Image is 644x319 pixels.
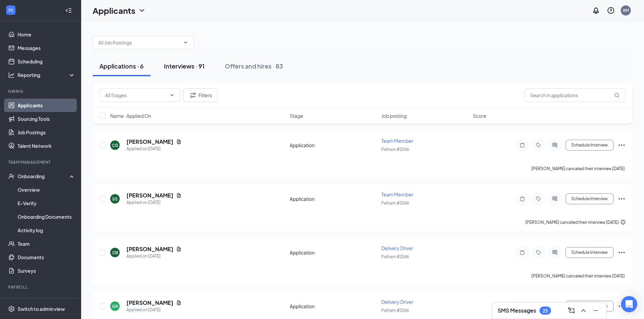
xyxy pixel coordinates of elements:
svg: Ellipses [618,141,626,149]
svg: Minimize [592,307,600,315]
svg: Info [620,219,626,225]
div: [PERSON_NAME] canceled their interview [DATE]. [525,219,626,226]
svg: Analysis [8,72,15,78]
div: CG [112,142,118,148]
svg: Ellipses [618,195,626,203]
h1: Applicants [93,5,135,16]
svg: UserCheck [8,173,15,180]
svg: Notifications [592,6,600,15]
div: CB [112,250,118,256]
svg: Document [176,193,182,198]
a: Activity log [18,223,75,237]
span: Pelham #2046 [381,147,409,152]
h5: [PERSON_NAME] [126,299,173,307]
button: Schedule Interview [566,301,614,312]
div: Application [290,249,377,256]
div: Onboarding [18,173,70,180]
span: Team Member [381,191,413,197]
svg: Settings [8,305,15,312]
input: All Stages [105,91,167,99]
button: Filter Filters [183,88,218,102]
span: Stage [290,112,303,119]
a: Team [18,237,75,250]
span: Delivery Driver [381,245,413,251]
span: Team Member [381,138,413,144]
svg: QuestionInfo [607,6,615,15]
a: E-Verify [18,196,75,210]
a: Documents [18,250,75,264]
a: Onboarding Documents [18,210,75,223]
svg: ComposeMessage [567,307,575,315]
svg: Document [176,300,182,305]
div: SS [112,196,118,202]
input: Search in applications [524,88,626,102]
span: Job posting [381,112,407,119]
svg: MagnifyingGlass [614,92,620,98]
svg: ActiveChat [551,196,559,202]
svg: ChevronUp [579,307,588,315]
button: Schedule Interview [566,140,614,151]
a: Messages [18,41,75,55]
svg: Collapse [65,7,72,14]
span: Pelham #2046 [381,254,409,259]
span: Pelham #2046 [381,308,409,313]
a: Applicants [18,99,75,112]
svg: Tag [534,196,543,202]
svg: WorkstreamLogo [7,7,14,14]
div: Applied on [DATE] [126,253,182,260]
button: ComposeMessage [566,305,577,316]
a: Job Postings [18,126,75,139]
svg: Tag [534,250,543,255]
svg: Filter [189,91,197,99]
button: Schedule Interview [566,247,614,258]
div: Offers and hires · 83 [225,62,283,70]
a: Overview [18,183,75,196]
a: Talent Network [18,139,75,153]
button: Schedule Interview [566,193,614,204]
div: [PERSON_NAME] canceled their interview [DATE]. [531,165,626,172]
div: Applications · 6 [99,62,144,70]
div: Team Management [8,159,74,165]
div: Applied on [DATE] [126,307,182,313]
div: Applied on [DATE] [126,199,182,206]
svg: ActiveChat [551,250,559,255]
button: ChevronUp [578,305,589,316]
h3: SMS Messages [498,307,536,314]
span: Delivery Driver [381,299,413,305]
svg: Tag [534,142,543,148]
div: [PERSON_NAME] canceled their interview [DATE]. [531,273,626,280]
input: All Job Postings [98,39,180,46]
div: GR [112,303,118,309]
div: AM [623,7,629,13]
svg: Note [518,250,526,255]
svg: ChevronDown [138,6,146,15]
span: Score [473,112,486,119]
span: Pelham #2046 [381,201,409,206]
div: Application [290,142,377,149]
svg: Document [176,246,182,252]
svg: ActiveChat [551,142,559,148]
span: Name · Applied On [110,112,151,119]
div: Application [290,195,377,202]
a: Scheduling [18,55,75,68]
a: PayrollCrown [18,294,75,308]
h5: [PERSON_NAME] [126,245,173,253]
svg: Note [518,196,526,202]
h5: [PERSON_NAME] [126,138,173,145]
div: Switch to admin view [18,305,65,312]
svg: Document [176,139,182,144]
div: Applied on [DATE] [126,145,182,152]
svg: ChevronDown [169,92,175,98]
div: Open Intercom Messenger [621,296,637,312]
svg: Ellipses [618,302,626,310]
div: Interviews · 91 [164,62,205,70]
a: Home [18,28,75,41]
a: Sourcing Tools [18,112,75,126]
svg: ChevronDown [183,40,188,45]
a: Surveys [18,264,75,277]
h5: [PERSON_NAME] [126,192,173,199]
div: Application [290,303,377,310]
div: Payroll [8,284,74,290]
div: Hiring [8,88,74,94]
div: 25 [543,308,548,314]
